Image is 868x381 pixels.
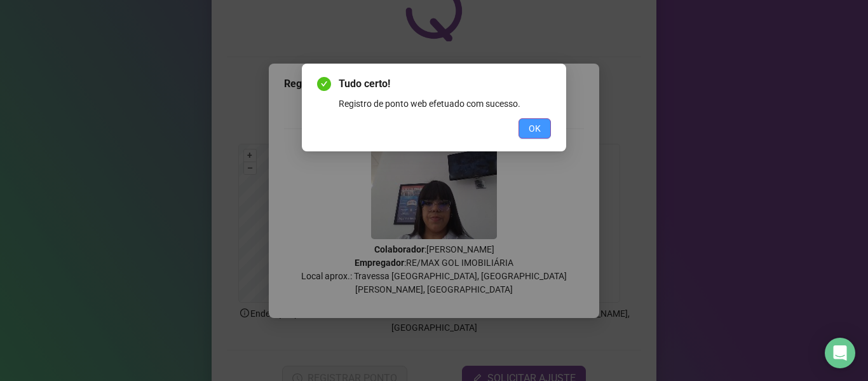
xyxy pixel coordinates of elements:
[519,118,551,139] button: OK
[339,76,551,92] span: Tudo certo!
[339,97,551,111] div: Registro de ponto web efetuado com sucesso.
[529,121,541,135] span: OK
[825,338,855,368] div: Open Intercom Messenger
[317,77,331,91] span: check-circle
